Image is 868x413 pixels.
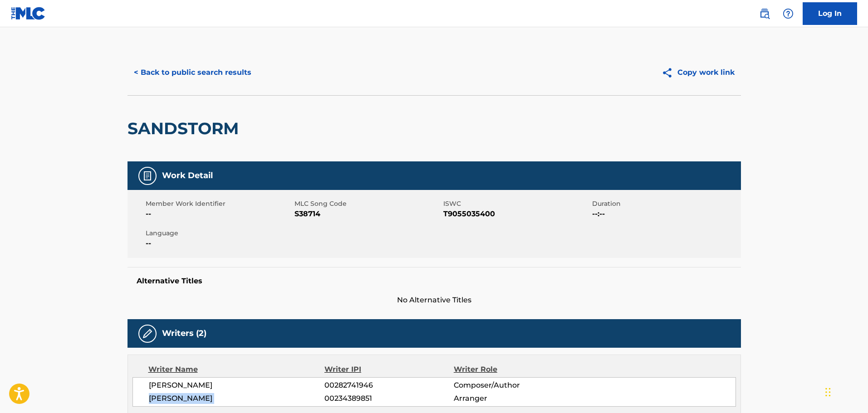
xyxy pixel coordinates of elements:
h2: SANDSTORM [128,118,243,139]
span: Arranger [454,393,571,404]
h5: Work Detail [162,170,213,181]
div: Writer IPI [324,364,454,375]
button: Copy work link [655,61,741,84]
div: Help [779,5,797,23]
img: help [783,8,794,19]
div: Drag [825,379,831,406]
span: Language [146,228,292,238]
img: MLC Logo [11,7,46,20]
span: S38714 [294,209,441,219]
span: ISWC [443,199,590,209]
span: -- [146,238,292,249]
span: T9055035400 [443,209,590,219]
h5: Writers (2) [162,328,206,339]
a: Log In [803,2,857,25]
h5: Alternative Titles [137,277,732,286]
span: Duration [592,199,739,209]
span: 00234389851 [324,393,453,404]
span: Composer/Author [454,380,571,391]
span: Member Work Identifier [146,199,292,209]
img: Writers [142,328,153,339]
span: --:-- [592,209,739,219]
span: MLC Song Code [294,199,441,209]
iframe: Chat Widget [823,369,868,413]
span: -- [146,209,292,219]
span: [PERSON_NAME] [149,393,325,404]
a: Public Search [755,5,774,23]
div: Writer Role [454,364,571,375]
div: Writer Name [148,364,325,375]
span: 00282741946 [324,380,453,391]
img: search [759,8,770,19]
img: Copy work link [662,67,677,78]
button: < Back to public search results [128,61,258,84]
span: No Alternative Titles [128,295,741,306]
img: Work Detail [142,170,153,181]
span: [PERSON_NAME] [149,380,325,391]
